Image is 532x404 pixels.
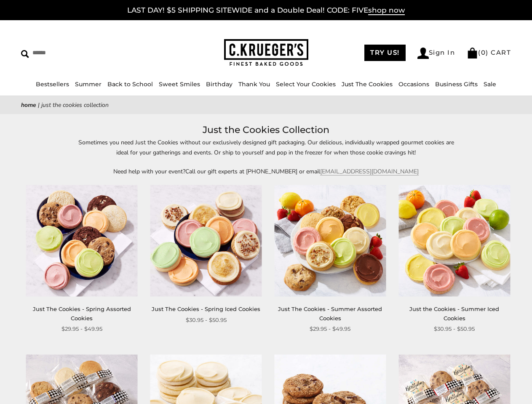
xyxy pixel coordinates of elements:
span: | [38,101,40,109]
a: Business Gifts [435,80,478,88]
span: $30.95 - $50.95 [186,316,227,324]
a: Home [21,101,36,109]
a: Thank You [238,80,270,88]
a: Sale [484,80,496,88]
a: Select Your Cookies [276,80,336,88]
h1: Just the Cookies Collection [34,122,498,138]
span: 0 [481,48,486,56]
img: Just the Cookies - Summer Iced Cookies [398,185,510,296]
a: (0) CART [467,48,511,56]
img: C.KRUEGER'S [224,39,308,66]
a: Birthday [206,80,233,88]
a: Bestsellers [36,80,69,88]
a: Sweet Smiles [159,80,200,88]
a: Just The Cookies - Spring Iced Cookies [152,306,260,312]
a: Just the Cookies - Summer Iced Cookies [409,306,499,321]
span: $30.95 - $50.95 [434,324,475,333]
img: Just The Cookies - Summer Assorted Cookies [274,185,386,296]
img: Just The Cookies - Spring Assorted Cookies [26,185,138,296]
img: Just The Cookies - Spring Iced Cookies [150,185,262,296]
img: Search [21,50,29,58]
img: Account [417,48,429,59]
input: Search [21,46,133,59]
a: Back to School [107,80,153,88]
a: Just The Cookies [342,80,393,88]
a: Summer [75,80,102,88]
a: Just The Cookies - Spring Assorted Cookies [33,306,131,321]
span: $29.95 - $49.95 [61,324,102,333]
span: shop now [368,6,405,15]
a: [EMAIL_ADDRESS][DOMAIN_NAME] [320,167,419,175]
a: Occasions [398,80,429,88]
span: Call our gift experts at [PHONE_NUMBER] or email [185,167,320,175]
a: Sign In [417,48,455,59]
p: Sometimes you need Just the Cookies without our exclusively designed gift packaging. Our deliciou... [72,138,460,157]
img: Bag [467,48,478,58]
span: $29.95 - $49.95 [310,324,350,333]
span: Just the Cookies Collection [41,101,109,109]
a: Just The Cookies - Summer Assorted Cookies [278,306,382,321]
a: TRY US! [364,45,406,61]
p: Need help with your event? [72,167,460,176]
a: LAST DAY! $5 SHIPPING SITEWIDE and a Double Deal! CODE: FIVEshop now [127,6,405,15]
nav: breadcrumbs [21,100,511,110]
